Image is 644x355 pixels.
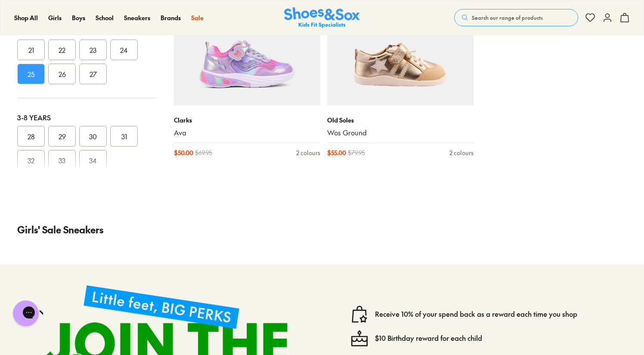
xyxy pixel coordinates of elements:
span: Shop All [14,13,38,22]
span: Girls [48,13,62,22]
span: $ 50.00 [174,148,193,157]
a: Shoes & Sox [284,7,360,28]
iframe: Gorgias live chat messenger [9,297,43,329]
div: 3-8 Years [17,112,157,122]
button: 29 [48,126,76,147]
span: Sale [191,13,204,22]
a: Shop All [14,13,38,22]
a: Wos Ground [327,128,474,138]
span: Boys [72,13,85,22]
a: Sneakers [124,13,150,22]
img: cake--candle-birthday-event-special-sweet-cake-bake.svg [351,330,368,347]
div: 2 colours [296,148,320,157]
img: SNS_Logo_Responsive.svg [284,7,360,28]
button: 21 [17,40,45,60]
span: $ 69.95 [195,148,212,157]
button: 31 [110,126,138,147]
button: 28 [17,126,45,147]
span: $ 79.95 [348,148,365,157]
button: 27 [79,64,107,84]
a: Brands [161,13,181,22]
a: $10 Birthday reward for each child [375,334,482,343]
button: 33 [48,150,76,171]
button: 34 [79,150,107,171]
p: Old Soles [327,116,474,125]
a: Receive 10% of your spend back as a reward each time you shop [375,309,577,319]
a: Ava [174,128,320,138]
p: Girls' Sale Sneakers [17,223,627,237]
button: 22 [48,40,76,60]
button: Search our range of products [454,9,578,26]
a: School [96,13,114,22]
button: 25 [17,64,45,84]
span: $ 55.00 [327,148,346,157]
span: Brands [161,13,181,22]
p: Clarks [174,116,320,125]
button: 30 [79,126,107,147]
a: Sale [191,13,204,22]
div: 2 colours [449,148,474,157]
span: Sneakers [124,13,150,22]
button: 32 [17,150,45,171]
span: Search our range of products [472,14,543,21]
a: Girls [48,13,62,22]
a: Boys [72,13,85,22]
img: vector1.svg [351,306,368,323]
button: 26 [48,64,76,84]
button: 24 [110,40,138,60]
button: 23 [79,40,107,60]
span: School [96,13,114,22]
